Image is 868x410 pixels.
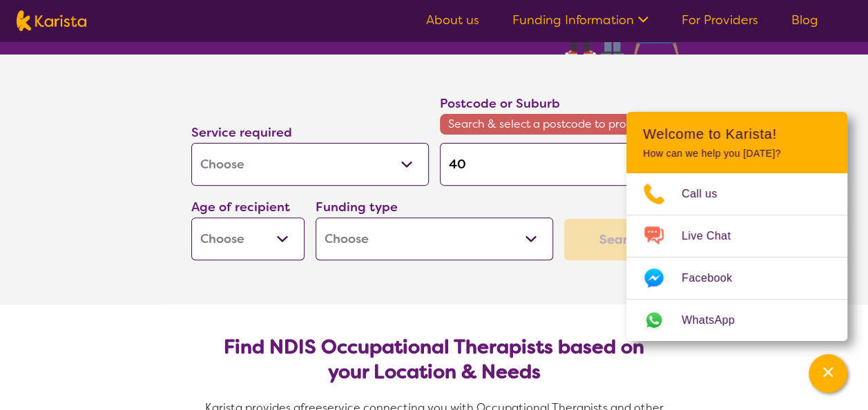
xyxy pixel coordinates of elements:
p: How can we help you [DATE]? [643,148,831,159]
label: Funding type [316,199,398,215]
label: Age of recipient [191,199,290,215]
input: Type [440,143,677,186]
h2: Welcome to Karista! [643,126,831,142]
span: Live Chat [682,226,747,246]
a: About us [426,12,479,28]
button: Channel Menu [809,354,847,393]
h2: Find NDIS Occupational Therapists based on your Location & Needs [202,335,666,384]
span: Call us [682,184,734,204]
ul: Choose channel [626,173,847,341]
span: Facebook [682,268,749,289]
label: Postcode or Suburb [440,95,560,112]
span: WhatsApp [682,310,751,331]
a: Funding Information [512,12,648,28]
img: Karista logo [17,10,86,31]
a: Blog [791,12,818,28]
a: For Providers [682,12,758,28]
label: Service required [191,124,292,141]
span: Search & select a postcode to proceed [440,114,677,135]
a: Web link opens in a new tab. [626,300,847,341]
div: Channel Menu [626,112,847,341]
